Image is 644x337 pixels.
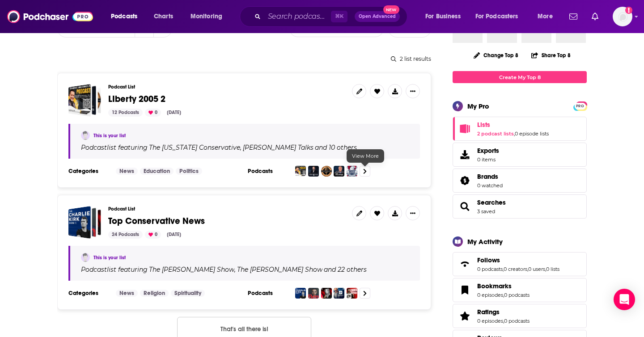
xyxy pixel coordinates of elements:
a: LIberty 2005 2 [68,84,101,117]
span: Exports [456,148,474,161]
span: Charts [154,10,173,23]
a: The [PERSON_NAME] Show [236,266,322,273]
span: ⌘ K [331,11,347,22]
div: My Activity [467,237,503,246]
span: New [383,5,399,14]
span: Exports [477,147,499,155]
a: This is your list [93,133,126,139]
span: Bookmarks [477,282,512,290]
h4: The [US_STATE] Conservative [149,144,240,151]
img: Mike Gallagher Podcast [334,166,344,177]
img: Bryan Dempsey [81,131,90,140]
button: open menu [184,9,234,24]
p: and 22 others [324,265,367,274]
a: 0 episodes [477,318,503,324]
a: Create My Top 8 [453,71,587,83]
span: For Business [425,10,461,23]
span: LIberty 2005 2 [108,93,165,105]
span: Open Advanced [359,14,396,19]
a: 0 episodes [477,292,503,298]
img: Bryan Dempsey [81,253,90,262]
img: Louder with Crowder [347,288,357,299]
a: 0 lists [546,266,559,272]
span: Searches [453,194,587,219]
a: Bookmarks [456,284,474,296]
a: Searches [456,200,474,213]
span: , [234,265,236,274]
a: Show notifications dropdown [566,9,581,24]
a: 0 watched [477,182,503,189]
img: Podchaser - Follow, Share and Rate Podcasts [7,8,93,25]
span: More [538,10,553,23]
a: Show notifications dropdown [588,9,602,24]
button: Show More Button [406,206,420,220]
div: 12 Podcasts [108,109,143,117]
a: News [116,290,138,297]
a: Ratings [456,310,474,322]
span: Top Conservative News [108,215,205,227]
span: For Podcasters [475,10,518,23]
a: 0 episode lists [515,131,549,137]
span: , [503,292,504,298]
div: [DATE] [163,231,185,239]
h3: Podcasts [248,168,288,175]
span: Follows [453,252,587,276]
a: This is your list [93,255,126,261]
button: open menu [470,9,531,24]
span: Lists [477,121,490,129]
h3: Podcast List [108,84,345,90]
img: The Tennessee Conservative [295,166,306,177]
div: [DATE] [163,109,185,117]
h4: The [PERSON_NAME] Show [149,266,234,273]
span: 0 items [477,156,499,163]
a: 3 saved [477,208,495,215]
a: Follows [456,258,474,270]
span: , [545,266,546,272]
a: Top Conservative News [68,206,101,239]
a: The [US_STATE] Conservative [148,144,240,151]
input: Search podcasts, credits, & more... [264,9,331,24]
button: Share Top 8 [531,46,571,64]
a: 0 creators [504,266,527,272]
div: 24 Podcasts [108,231,143,239]
span: Logged in as FirstLiberty [613,7,632,26]
a: Religion [140,290,169,297]
h3: Categories [68,290,109,297]
span: Brands [477,173,498,181]
a: Education [140,168,174,175]
img: The Megyn Kelly Show [321,288,332,299]
div: Open Intercom Messenger [614,289,635,310]
p: and 10 others [315,143,357,152]
a: 0 podcasts [504,318,530,324]
a: 2 podcast lists [477,131,514,137]
img: Turley Talks [308,166,319,177]
a: Lists [456,122,474,135]
a: Spirituality [171,290,205,297]
a: Lists [477,121,549,129]
div: 0 [145,109,161,117]
a: Charts [148,9,178,24]
a: Brands [456,174,474,187]
a: Searches [477,198,506,206]
span: , [503,318,504,324]
button: Change Top 8 [468,50,524,61]
span: Follows [477,256,500,264]
span: , [503,266,504,272]
a: The [PERSON_NAME] Show [148,266,234,273]
span: Monitoring [191,10,222,23]
button: open menu [105,9,149,24]
img: The Glenn Beck Program [334,288,344,299]
div: View More [347,149,384,163]
a: 0 podcasts [504,292,530,298]
span: Brands [453,168,587,193]
button: open menu [531,9,564,24]
a: Bookmarks [477,282,530,290]
span: Lists [453,117,587,141]
a: LIberty 2005 2 [108,94,165,104]
div: 0 [145,231,161,239]
a: Top Conservative News [108,216,205,226]
img: The Zach Rateliff Show [321,166,332,177]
